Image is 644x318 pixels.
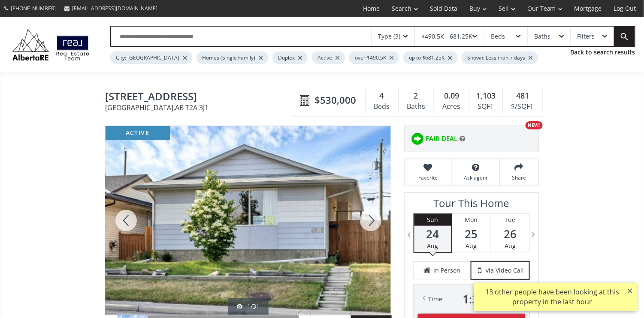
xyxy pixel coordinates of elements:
span: [EMAIL_ADDRESS][DOMAIN_NAME] [72,5,157,12]
div: Mon [452,214,490,226]
div: 4040 Marbank Drive NE Calgary, AB T2A 3J1 - Photo 1 of 31 [105,126,391,315]
div: Homes (Single Family) [197,51,268,64]
a: [EMAIL_ADDRESS][DOMAIN_NAME] [60,0,162,16]
div: City: [GEOGRAPHIC_DATA] [110,51,192,64]
div: Time PM [429,293,514,305]
div: 13 other people have been looking at this property in the last hour [478,287,626,307]
div: 0.09 [438,90,465,102]
span: Share [504,174,534,181]
span: $530,000 [315,93,357,107]
div: Baths [534,33,550,39]
span: [GEOGRAPHIC_DATA] , AB T2A 3J1 [106,104,296,111]
div: up to $681.25K [403,51,457,64]
div: Beds [370,100,394,113]
div: NEW! [526,121,543,129]
div: Duplex [272,51,308,64]
div: $490.5K - 681.25K [421,33,472,39]
div: Shown: Less than 7 days [462,51,538,64]
div: SQFT [474,100,498,113]
div: Baths [403,100,429,113]
span: FAIR DEAL [426,134,458,143]
span: Aug [505,242,516,250]
span: via Video Call [486,266,524,275]
button: × [623,283,637,298]
span: 1 : 30 [463,293,485,305]
span: Ask agent [457,174,495,181]
span: 26 [491,228,529,240]
div: 1/31 [237,302,260,311]
span: 24 [414,228,451,240]
div: Acres [438,100,465,113]
div: $/SQFT [507,100,538,113]
span: Aug [427,242,438,250]
span: Aug [466,242,477,250]
div: over $490.5K [349,51,399,64]
div: 2 [403,90,429,102]
div: Active [312,51,345,64]
div: Filters [577,33,595,39]
div: Beds [491,33,505,39]
div: active [106,126,170,140]
img: Logo [9,27,93,62]
span: 25 [452,228,490,240]
div: 4 [370,90,394,102]
div: Type (3) [378,33,400,39]
span: [PHONE_NUMBER] [11,5,56,12]
img: rating icon [409,130,426,147]
span: 4040 Marbank Drive NE [106,91,296,104]
div: Tue [491,214,529,226]
div: 481 [507,90,538,102]
span: Favorite [409,174,447,181]
a: Back to search results [571,48,635,57]
h3: Tour This Home [413,197,530,213]
span: 1,103 [476,90,496,102]
span: in Person [433,266,460,275]
div: Sun [414,214,451,226]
